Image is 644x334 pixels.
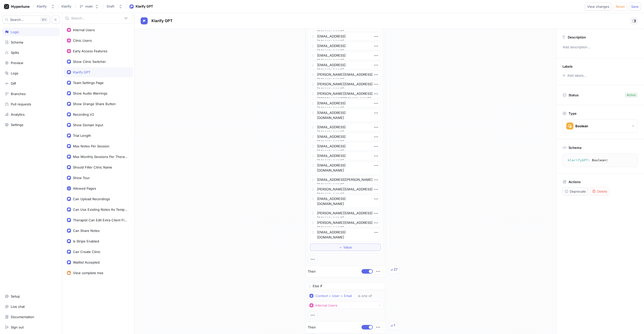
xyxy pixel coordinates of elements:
textarea: [EMAIL_ADDRESS][DOMAIN_NAME] [310,42,381,50]
div: Team Settings Page [73,81,104,85]
div: Pull requests [11,102,31,106]
div: Max Notes Per Session [73,144,109,148]
textarea: klarifyGPT: Boolean! [565,156,635,165]
p: Type [569,111,577,115]
textarea: [EMAIL_ADDRESS][DOMAIN_NAME] [310,195,381,208]
p: Schema [569,146,581,150]
button: ＋Value [310,243,381,251]
textarea: [EMAIL_ADDRESS][DOMAIN_NAME] [310,228,381,241]
div: Live chat [11,305,25,309]
button: Save [629,3,641,11]
div: Recording V2 [73,112,94,116]
input: Search... [71,16,122,21]
p: Labels [562,64,573,68]
textarea: [PERSON_NAME][EMAIL_ADDRESS][PERSON_NAME][DOMAIN_NAME] [310,90,381,98]
textarea: [EMAIL_ADDRESS][DOMAIN_NAME] [310,61,381,69]
div: Max Monthly Sessions Per Therapist [73,155,128,159]
div: Therapist Can Edit Extra Client Fields [73,218,128,222]
button: Context > User > Email [308,292,354,300]
div: Internal Users [315,303,337,308]
div: Schema [11,40,23,44]
button: Deprecate [562,188,588,195]
textarea: [PERSON_NAME][EMAIL_ADDRESS][DOMAIN_NAME] [310,185,381,194]
div: Branches [11,92,26,96]
div: Diff [11,81,16,86]
div: Klarify [37,4,47,9]
span: Search... [10,18,24,21]
textarea: [PERSON_NAME][EMAIL_ADDRESS][DOMAIN_NAME] [310,80,381,89]
p: Then [308,325,316,330]
div: K [40,17,48,22]
button: Boolean [562,119,638,133]
span: Klarify [61,5,71,8]
span: Deprecate [570,190,586,193]
textarea: [EMAIL_ADDRESS][DOMAIN_NAME] [310,123,381,132]
div: Klarify GPT [73,70,90,74]
div: Splits [11,51,19,55]
div: Can Share Notes [73,229,100,233]
textarea: [EMAIL_ADDRESS][PERSON_NAME][DOMAIN_NAME] [310,176,381,184]
textarea: [PERSON_NAME][EMAIL_ADDRESS][DOMAIN_NAME] [310,219,381,227]
div: View complete tree [73,271,103,275]
button: Add labels... [561,72,588,79]
div: Trial Length [73,134,91,138]
div: Boolean [575,124,588,128]
span: Save [631,5,639,8]
div: Draft [107,4,114,9]
button: View changes [585,3,612,11]
div: Can Use Existing Notes As Template References [73,207,128,212]
button: Internal Users [308,302,383,309]
div: Setup [11,294,20,298]
textarea: [EMAIL_ADDRESS][DOMAIN_NAME] [310,133,381,141]
div: Allowed Pages [73,186,96,190]
div: Should Filter Clinic Name [73,165,112,169]
div: is one of [358,294,372,298]
span: Reset [616,5,625,8]
span: Klarify GPT [151,19,173,23]
span: View changes [587,5,609,8]
div: Waitlist Accepted [73,260,100,264]
div: 27 [394,267,397,272]
div: Add labels... [567,74,587,77]
div: 1 [394,323,395,328]
p: Add description... [560,43,640,52]
div: Show Orange Share Button [73,102,116,106]
textarea: [EMAIL_ADDRESS][DOMAIN_NAME] [310,99,381,108]
button: Reset [614,3,627,11]
button: Search...K [3,16,50,24]
textarea: [EMAIL_ADDRESS][DOMAIN_NAME] [310,109,381,122]
span: Value [343,246,352,249]
div: Klarify GPT [136,4,153,9]
div: Preview [11,61,23,65]
textarea: [EMAIL_ADDRESS][DOMAIN_NAME] [310,142,381,151]
p: Then [308,269,316,274]
p: Else If [313,284,322,289]
div: Show Audio Warnings [73,91,107,95]
textarea: [EMAIL_ADDRESS][DOMAIN_NAME] [310,32,381,41]
a: Documentation [3,313,60,321]
div: Logs [11,71,18,75]
button: Klarify [35,2,57,11]
textarea: [EMAIL_ADDRESS][DOMAIN_NAME] [310,51,381,60]
textarea: [PERSON_NAME][EMAIL_ADDRESS][DOMAIN_NAME] [310,209,381,218]
div: Settings [11,123,23,127]
p: Description [568,35,586,39]
button: Delete [590,188,609,195]
div: Documentation [11,315,34,319]
div: Internal Users [73,28,95,32]
div: Show Clinic Switcher [73,60,106,64]
div: Show Domain Input [73,123,103,127]
div: Active [627,93,636,97]
button: Draft [105,2,125,11]
span: Delete [597,190,607,193]
textarea: [EMAIL_ADDRESS][DOMAIN_NAME] [310,161,381,175]
div: main [85,4,93,9]
div: Context > User > Email [315,294,352,298]
div: Clinic Users [73,38,92,43]
p: Status [569,92,579,99]
span: ＋ [339,246,342,249]
div: Sign out [11,325,24,329]
div: Can Upload Recordings [73,197,110,201]
p: Actions [569,180,581,184]
div: Early Access Features [73,49,107,53]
